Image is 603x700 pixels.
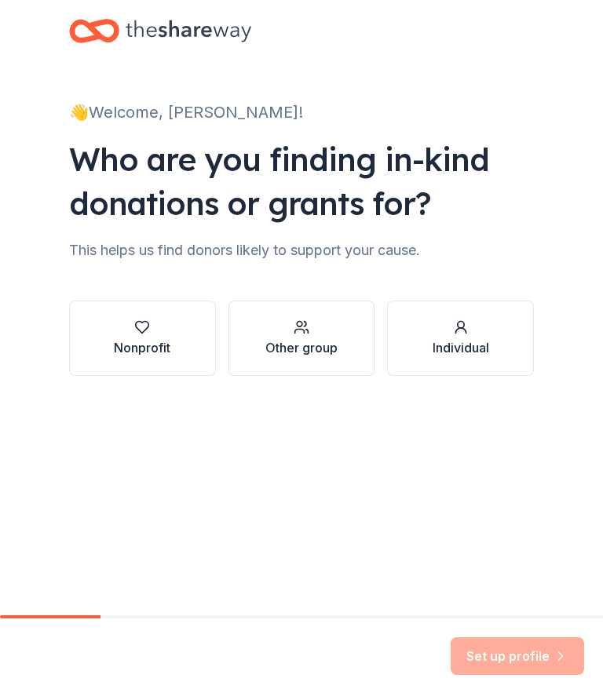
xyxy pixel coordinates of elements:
div: Individual [433,338,489,357]
button: Individual [387,301,534,376]
div: Who are you finding in-kind donations or grants for? [69,137,534,225]
div: Other group [265,338,338,357]
div: Nonprofit [114,338,170,357]
div: This helps us find donors likely to support your cause. [69,238,534,263]
button: Nonprofit [69,301,216,376]
div: 👋 Welcome, [PERSON_NAME]! [69,100,534,125]
button: Other group [228,301,375,376]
